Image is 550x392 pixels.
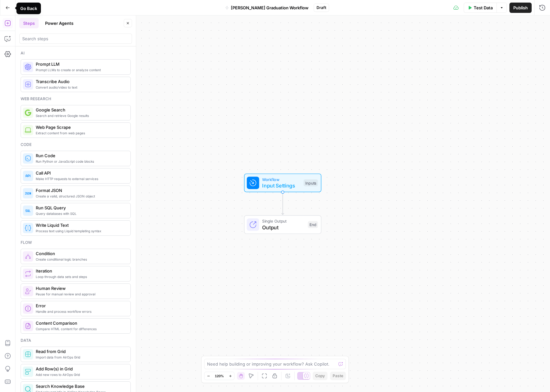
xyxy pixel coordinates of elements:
[36,302,125,309] span: Error
[315,373,325,379] span: Copy
[36,78,125,85] span: Transcribe Audio
[21,96,131,102] div: Web research
[36,355,125,360] span: Import data from AirOps Grid
[281,192,284,215] g: Edge from start to end
[36,124,125,130] span: Web Page Scrape
[304,179,318,186] div: Inputs
[262,182,300,189] span: Input Settings
[36,348,125,355] span: Read from Grid
[262,176,300,182] span: Workflow
[221,3,312,13] button: [PERSON_NAME] Graduation Workflow
[313,372,327,380] button: Copy
[36,61,125,67] span: Prompt LLM
[464,3,497,13] button: Test Data
[513,5,528,11] span: Publish
[333,373,343,379] span: Paste
[36,285,125,292] span: Human Review
[509,3,532,13] button: Publish
[231,5,308,11] span: [PERSON_NAME] Graduation Workflow
[36,274,125,279] span: Loop through data sets and steps
[36,372,125,377] span: Add new rows to AirOps Grid
[317,5,326,11] span: Draft
[21,50,131,56] div: Ai
[36,222,125,228] span: Write Liquid Text
[36,159,125,164] span: Run Python or JavaScript code blocks
[36,268,125,274] span: Iteration
[308,221,318,228] div: End
[36,257,125,262] span: Create conditional logic branches
[36,292,125,297] span: Pause for manual review and approval
[223,174,343,192] div: WorkflowInput SettingsInputs
[330,372,346,380] button: Paste
[36,170,125,176] span: Call API
[36,152,125,159] span: Run Code
[36,383,125,389] span: Search Knowledge Base
[474,5,493,11] span: Test Data
[36,326,125,331] span: Compare HTML content for differences
[223,215,343,234] div: Single OutputOutputEnd
[41,18,77,28] button: Power Agents
[36,194,125,199] span: Create a valid, structured JSON object
[262,218,305,224] span: Single Output
[36,250,125,257] span: Condition
[215,373,224,378] span: 120%
[36,211,125,216] span: Query databases with SQL
[21,142,131,148] div: Code
[36,205,125,211] span: Run SQL Query
[36,113,125,118] span: Search and retrieve Google results
[19,18,39,28] button: Steps
[20,5,37,12] div: Go Back
[36,309,125,314] span: Handle and process workflow errors
[21,240,131,245] div: Flow
[36,85,125,90] span: Convert audio/video to text
[21,338,131,343] div: Data
[36,366,125,372] span: Add Row(s) in Grid
[25,323,31,329] img: vrinnnclop0vshvmafd7ip1g7ohf
[36,320,125,326] span: Content Comparison
[36,228,125,234] span: Process text using Liquid templating syntax
[36,176,125,181] span: Make HTTP requests to external services
[36,107,125,113] span: Google Search
[262,224,305,231] span: Output
[36,67,125,72] span: Prompt LLMs to create or analyze content
[36,187,125,194] span: Format JSON
[36,130,125,136] span: Extract content from web pages
[22,35,129,42] input: Search steps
